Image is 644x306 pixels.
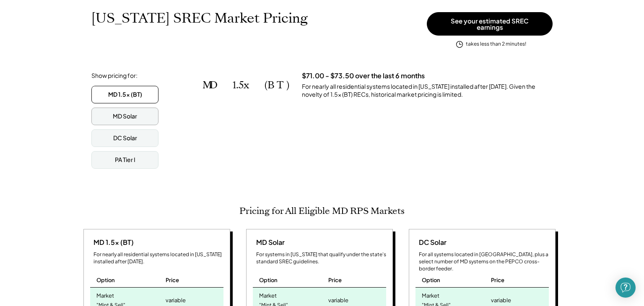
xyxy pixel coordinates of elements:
h2: MD 1.5x (BT) [203,79,289,91]
div: MD Solar [253,238,285,247]
div: Market [96,290,114,299]
div: Price [166,276,179,284]
div: For nearly all residential systems located in [US_STATE] installed after [DATE]. [93,251,223,265]
div: Option [96,276,115,284]
div: For nearly all residential systems located in [US_STATE] installed after [DATE]. Given the novelt... [302,82,553,99]
div: MD 1.5x (BT) [90,238,134,247]
h2: Pricing for All Eligible MD RPS Markets [239,206,405,216]
div: Market [422,290,439,299]
div: Open Intercom Messenger [615,278,636,298]
div: Option [259,276,278,284]
div: variable [166,294,186,306]
div: DC Solar [415,238,447,247]
div: Option [422,276,440,284]
div: Market [259,290,277,299]
div: DC Solar [113,134,137,142]
div: MD 1.5x (BT) [108,90,142,99]
div: takes less than 2 minutes! [466,41,526,48]
div: Show pricing for: [91,72,138,80]
div: For all systems located in [GEOGRAPHIC_DATA], plus a select number of MD systems on the PEPCO cro... [419,251,549,272]
div: For systems in [US_STATE] that qualify under the state's standard SREC guidelines. [256,251,386,265]
div: Price [491,276,504,284]
div: MD Solar [113,112,137,121]
h3: $71.00 - $73.50 over the last 6 months [302,72,425,80]
div: Price [328,276,342,284]
div: variable [491,294,511,306]
div: PA Tier I [115,156,135,164]
button: See your estimated SREC earnings [427,12,553,36]
h1: [US_STATE] SREC Market Pricing [91,10,308,26]
div: variable [328,294,348,306]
